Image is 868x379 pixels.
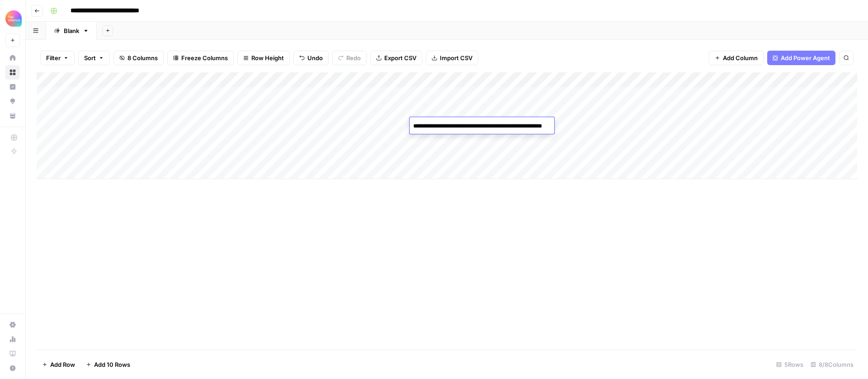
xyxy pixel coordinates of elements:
span: Import CSV [440,53,472,62]
span: Undo [307,53,323,62]
img: Alliance Logo [5,10,22,27]
span: Add Row [50,360,75,369]
button: Freeze Columns [167,51,234,65]
button: Sort [78,51,110,65]
button: Add Row [37,357,80,372]
button: Workspace: Alliance [5,7,20,30]
a: Insights [5,80,20,94]
button: Filter [40,51,75,65]
a: Your Data [5,109,20,123]
div: 8/8 Columns [807,357,857,372]
button: Undo [293,51,329,65]
button: Row Height [237,51,290,65]
button: 8 Columns [113,51,164,65]
a: Home [5,51,20,65]
button: Help + Support [5,361,20,375]
button: Import CSV [426,51,478,65]
button: Add 10 Rows [80,357,136,372]
span: Add 10 Rows [94,360,130,369]
a: Usage [5,332,20,346]
a: Learning Hub [5,346,20,361]
span: Row Height [251,53,284,62]
div: 5 Rows [773,357,807,372]
span: Freeze Columns [181,53,228,62]
span: Export CSV [384,53,416,62]
a: Opportunities [5,94,20,109]
button: Redo [332,51,367,65]
button: Export CSV [370,51,422,65]
a: Blank [46,22,97,40]
a: Settings [5,317,20,332]
span: Add Column [723,53,758,62]
span: Filter [46,53,61,62]
span: Redo [346,53,361,62]
div: Blank [64,26,79,35]
a: Browse [5,65,20,80]
button: Add Power Agent [767,51,835,65]
span: Sort [84,53,96,62]
span: Add Power Agent [781,53,830,62]
button: Add Column [709,51,764,65]
span: 8 Columns [127,53,158,62]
